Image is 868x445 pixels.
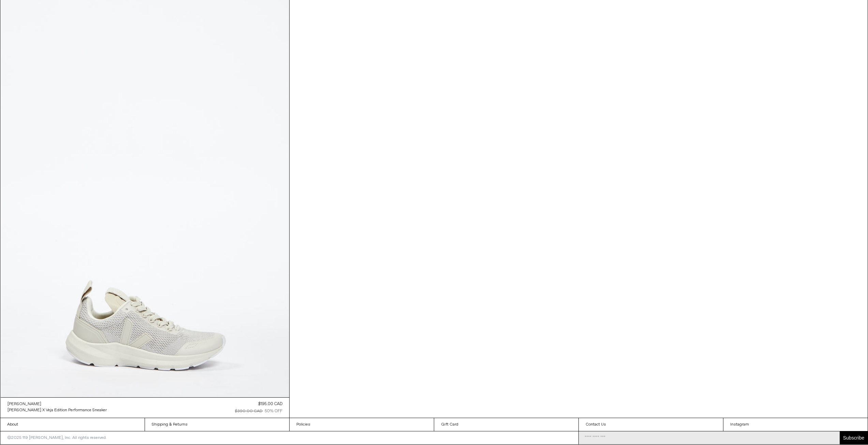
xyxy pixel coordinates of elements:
a: Policies [290,418,434,431]
a: Gift Card [434,418,578,431]
a: About [0,418,145,431]
div: [PERSON_NAME] [8,401,41,407]
a: [PERSON_NAME] X Veja Edition Performance Sneaker [8,407,107,413]
a: Shipping & Returns [145,418,289,431]
a: [PERSON_NAME] [8,401,107,407]
input: Email Address [579,431,839,444]
a: Contact Us [579,418,723,431]
div: 50% OFF [265,408,282,414]
a: Instagram [723,418,868,431]
div: $390.00 CAD [235,408,263,414]
button: Subscribe [840,431,868,444]
p: ©2025 119 [PERSON_NAME], Inc. All rights reserved. [0,431,114,444]
div: $195.00 CAD [258,401,282,407]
